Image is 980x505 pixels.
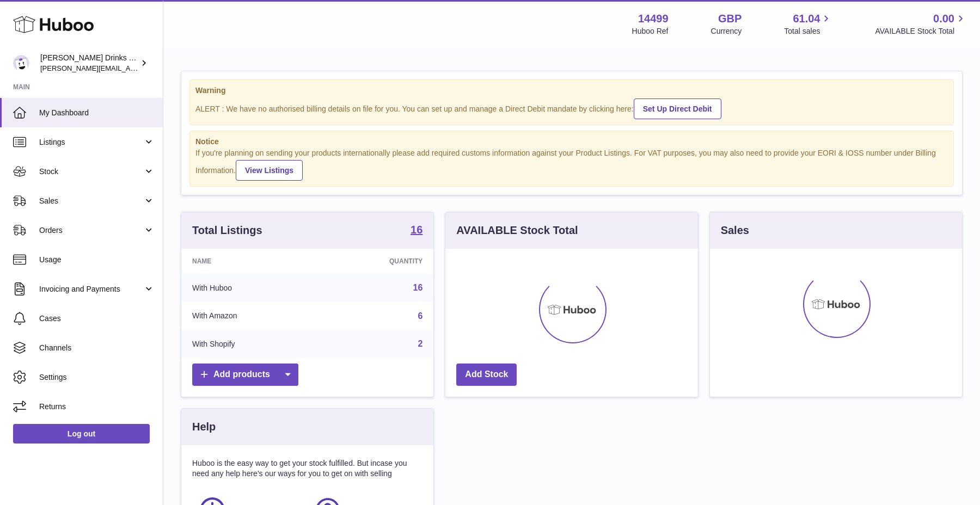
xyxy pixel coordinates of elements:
[638,11,669,26] strong: 14499
[181,302,320,330] td: With Amazon
[40,64,218,72] span: [PERSON_NAME][EMAIL_ADDRESS][DOMAIN_NAME]
[39,196,143,206] span: Sales
[411,224,422,237] a: 16
[192,420,216,434] h3: Help
[39,255,155,265] span: Usage
[784,26,832,36] span: Total sales
[39,343,155,353] span: Channels
[784,11,832,36] a: 61.04 Total sales
[236,160,303,181] a: View Listings
[192,364,298,386] a: Add products
[39,284,143,294] span: Invoicing and Payments
[718,11,742,26] strong: GBP
[39,167,143,177] span: Stock
[195,137,948,147] strong: Notice
[39,313,155,324] span: Cases
[320,249,434,274] th: Quantity
[634,98,721,119] a: Set Up Direct Debit
[192,223,262,238] h3: Total Listings
[192,458,422,479] p: Huboo is the easy way to get your stock fulfilled. But incase you need any help here's our ways f...
[875,26,967,36] span: AVAILABLE Stock Total
[39,372,155,383] span: Settings
[39,108,155,118] span: My Dashboard
[195,85,948,96] strong: Warning
[411,224,422,235] strong: 16
[13,424,150,444] a: Log out
[40,53,138,73] div: [PERSON_NAME] Drinks LTD (t/a Zooz)
[413,283,423,292] a: 16
[39,402,155,412] span: Returns
[793,11,820,26] span: 61.04
[721,223,749,238] h3: Sales
[195,148,948,181] div: If you're planning on sending your products internationally please add required customs informati...
[456,364,517,386] a: Add Stock
[875,11,967,36] a: 0.00 AVAILABLE Stock Total
[933,11,954,26] span: 0.00
[632,26,669,36] div: Huboo Ref
[181,249,320,274] th: Name
[418,339,422,348] a: 2
[195,97,948,119] div: ALERT : We have no authorised billing details on file for you. You can set up and manage a Direct...
[418,311,422,321] a: 6
[181,274,320,302] td: With Huboo
[39,137,143,147] span: Listings
[456,223,578,238] h3: AVAILABLE Stock Total
[39,225,143,236] span: Orders
[181,330,320,358] td: With Shopify
[13,55,29,71] img: daniel@zoosdrinks.com
[711,26,742,36] div: Currency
